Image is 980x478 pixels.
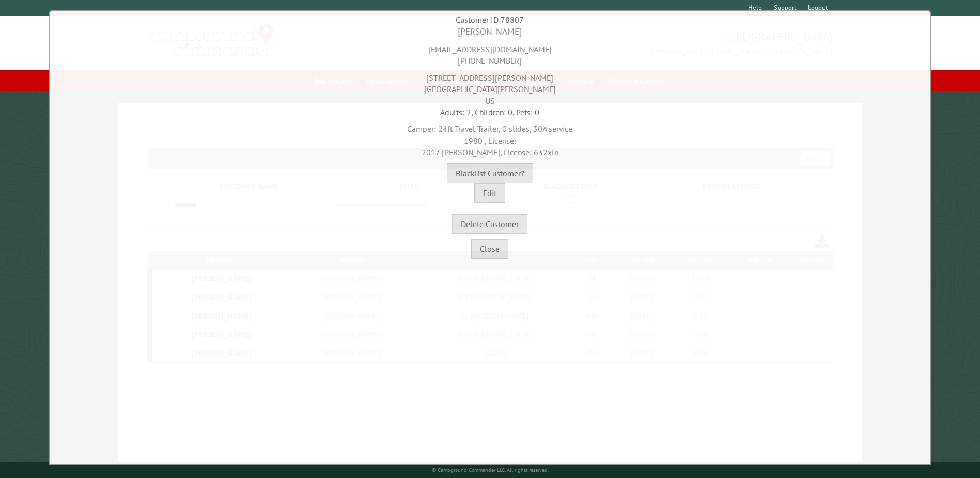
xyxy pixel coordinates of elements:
span: 2017 [PERSON_NAME], License: 632xln [422,147,558,157]
div: [PERSON_NAME] [53,25,927,38]
button: Edit [474,183,505,203]
button: Delete Customer [452,214,527,234]
small: © Campground Commander LLC. All rights reserved. [432,467,549,473]
div: Customer ID 78807 [53,14,927,25]
div: [STREET_ADDRESS][PERSON_NAME] [GEOGRAPHIC_DATA][PERSON_NAME] US [53,67,927,107]
div: Camper: 24ft Travel Trailer, 0 slides, 30A service [53,118,927,158]
span: 1980 , License: [464,136,516,146]
div: Adults: 2, Children: 0, Pets: 0 [53,107,927,118]
div: [EMAIL_ADDRESS][DOMAIN_NAME] [PHONE_NUMBER] [53,38,927,67]
button: Blacklist Customer? [447,163,533,183]
button: Close [471,239,508,259]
